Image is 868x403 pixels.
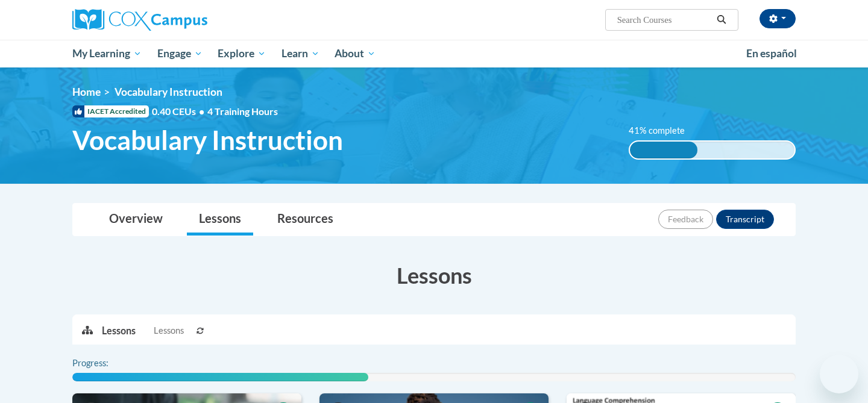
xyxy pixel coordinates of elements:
a: Lessons [187,204,253,236]
iframe: Button to launch messaging window [820,355,858,393]
span: 0.40 CEUs [152,105,207,118]
a: En español [738,41,805,66]
span: About [335,46,376,61]
a: Overview [97,204,175,236]
span: Engage [157,46,203,61]
a: Cox Campus [72,9,301,31]
span: Vocabulary Instruction [72,124,343,156]
a: My Learning [64,40,149,67]
span: Explore [218,46,266,61]
span: IACET Accredited [72,105,149,117]
a: Engage [149,40,210,67]
a: Explore [210,40,274,67]
button: Search [712,13,731,27]
h3: Lessons [72,260,796,290]
label: Progress: [72,357,142,370]
div: Main menu [54,40,814,67]
button: Account Settings [759,9,796,28]
span: En español [746,47,797,60]
a: About [327,40,384,67]
a: Home [72,86,101,98]
span: My Learning [72,46,142,61]
button: Transcript [716,210,774,229]
img: Cox Campus [72,9,207,31]
span: • [199,105,204,117]
button: Feedback [658,210,713,229]
p: Lessons [102,324,136,337]
span: Learn [281,46,319,61]
a: Learn [274,40,327,67]
span: Lessons [154,324,184,337]
div: 41% complete [630,142,697,158]
label: 41% complete [629,124,698,137]
a: Resources [265,204,345,236]
input: Search Courses [616,13,712,27]
span: 4 Training Hours [207,105,278,117]
span: Vocabulary Instruction [115,86,222,98]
